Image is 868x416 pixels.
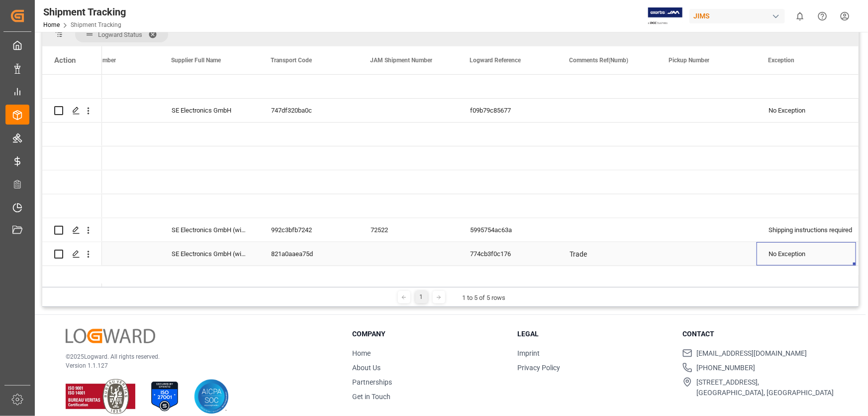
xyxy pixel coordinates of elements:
[359,218,458,242] div: 72522
[352,364,381,372] a: About Us
[569,57,628,64] span: Comments Ref(Numb)
[60,99,160,122] div: 642013
[517,364,560,372] a: Privacy Policy
[769,243,844,266] div: No Exception
[43,4,126,19] div: Shipment Tracking
[259,99,359,122] div: 747df320ba0c
[458,218,558,242] div: 5995754ac63a
[42,194,102,218] div: Press SPACE to select this row.
[66,352,327,361] p: © 2025 Logward. All rights reserved.
[160,218,259,242] div: SE Electronics GmbH (wire)
[271,57,312,64] span: Transport Code
[42,99,102,123] div: Press SPACE to select this row.
[147,379,182,414] img: ISO 27001 Certification
[517,349,540,357] a: Imprint
[370,57,432,64] span: JAM Shipment Number
[160,242,259,266] div: SE Electronics GmbH (wire)
[696,377,834,398] span: [STREET_ADDRESS], [GEOGRAPHIC_DATA], [GEOGRAPHIC_DATA]
[682,329,835,339] h3: Contact
[42,75,102,99] div: Press SPACE to select this row.
[259,218,359,242] div: 992c3bfb7242
[42,242,102,266] div: Press SPACE to select this row.
[769,219,844,242] div: Shipping instructions required
[352,378,392,386] a: Partnerships
[696,363,755,373] span: [PHONE_NUMBER]
[60,242,160,266] div: 642013
[160,99,259,122] div: SE Electronics GmbH
[470,57,521,64] span: Logward Reference
[352,329,505,339] h3: Company
[458,242,558,266] div: 774cb3f0c176
[66,361,327,370] p: Version 1.1.127
[66,379,135,414] img: ISO 9001 & ISO 14001 Certification
[669,57,709,64] span: Pickup Number
[768,57,794,64] span: Exception
[352,349,371,357] a: Home
[42,123,102,146] div: Press SPACE to select this row.
[463,293,506,303] div: 1 to 5 of 5 rows
[60,218,160,242] div: 642013
[648,7,682,25] img: Exertis%20JAM%20-%20Email%20Logo.jpg_1722504956.jpg
[789,5,811,27] button: show 0 new notifications
[689,6,789,25] button: JIMS
[352,393,390,401] a: Get in Touch
[66,329,155,343] img: Logward Logo
[42,170,102,194] div: Press SPACE to select this row.
[42,146,102,170] div: Press SPACE to select this row.
[171,57,221,64] span: Supplier Full Name
[194,379,229,414] img: AICPA SOC
[696,348,807,359] span: [EMAIL_ADDRESS][DOMAIN_NAME]
[42,218,102,242] div: Press SPACE to select this row.
[458,99,558,122] div: f09b79c85677
[811,5,834,27] button: Help Center
[259,242,359,266] div: 821a0aaea75d
[98,31,142,38] span: Logward Status
[415,291,428,303] div: 1
[54,56,76,65] div: Action
[689,9,785,23] div: JIMS
[517,329,670,339] h3: Legal
[769,99,844,122] div: No Exception
[570,243,645,288] p: Trade War update [DATE]
[43,21,60,28] a: Home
